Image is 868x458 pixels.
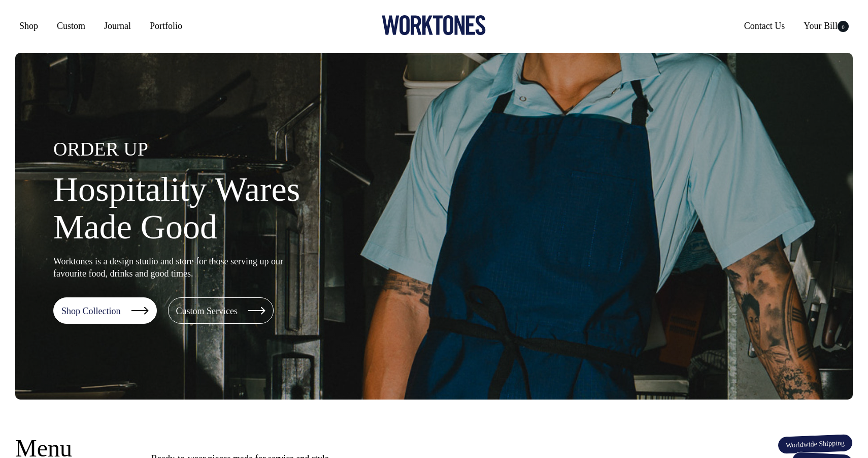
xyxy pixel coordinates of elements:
[53,255,284,280] p: Worktones is a design studio and store for those serving up our favourite food, drinks and good t...
[838,21,849,32] span: 0
[100,17,135,35] a: Journal
[53,17,89,35] a: Custom
[53,139,378,160] h4: ORDER UP
[53,297,157,324] a: Shop Collection
[53,170,378,247] h1: Hospitality Wares Made Good
[740,17,789,35] a: Contact Us
[777,434,853,455] span: Worldwide Shipping
[15,17,42,35] a: Shop
[168,297,274,324] a: Custom Services
[799,17,853,35] a: Your Bill0
[146,17,186,35] a: Portfolio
